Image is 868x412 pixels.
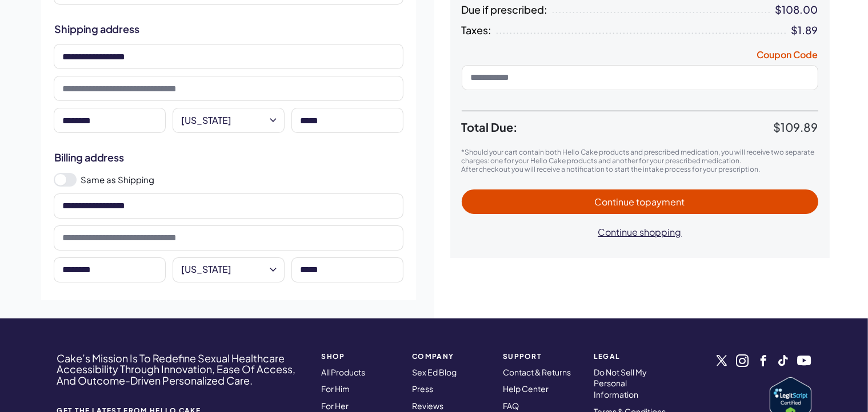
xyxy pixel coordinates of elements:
[57,353,307,386] h4: Cake’s Mission Is To Redefine Sexual Healthcare Accessibility Through Innovation, Ease Of Access,...
[412,383,433,394] a: Press
[462,120,774,134] span: Total Due:
[462,4,548,15] span: Due if prescribed:
[791,25,818,36] div: $1.89
[81,173,403,185] label: Same as Shipping
[462,165,761,173] span: After checkout you will receive a notification to start the intake process for your prescription.
[462,189,818,214] button: Continue topayment
[412,401,443,411] a: Reviews
[322,353,399,360] strong: SHOP
[595,196,685,208] span: Continue
[594,353,671,360] strong: Legal
[322,383,350,394] a: For Him
[757,49,818,64] button: Coupon Code
[412,353,489,360] strong: COMPANY
[774,120,818,134] span: $109.89
[412,367,457,377] a: Sex Ed Blog
[55,150,402,164] h2: Billing address
[503,353,580,360] strong: Support
[462,148,818,165] p: *Should your cart contain both Hello Cake products and prescribed medication, you will receive tw...
[587,220,693,244] button: Continue shopping
[598,226,682,238] span: Continue shopping
[503,401,519,411] a: FAQ
[594,367,647,399] a: Do Not Sell My Personal Information
[322,401,349,411] a: For Her
[637,196,685,208] span: to payment
[322,367,366,377] a: All Products
[775,4,818,15] div: $108.00
[503,367,571,377] a: Contact & Returns
[55,22,402,36] h2: Shipping address
[503,383,549,394] a: Help Center
[462,25,492,36] span: Taxes:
